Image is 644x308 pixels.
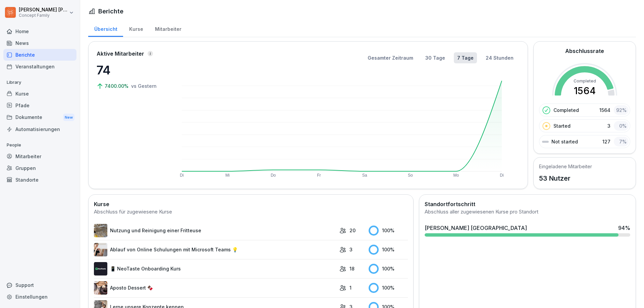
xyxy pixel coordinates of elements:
[369,245,408,255] div: 100 %
[98,7,123,16] h1: Berichte
[602,138,610,145] p: 127
[180,173,183,178] text: Di
[350,227,356,234] p: 20
[19,13,68,18] p: Concept Family
[362,173,367,178] text: Sa
[369,226,408,236] div: 100 %
[94,262,336,275] a: 📱 NeoTaste Onboarding Kurs
[553,107,579,114] p: Completed
[63,114,74,121] div: New
[618,224,630,232] div: 94 %
[551,138,578,145] p: Not started
[3,174,76,186] a: Standorte
[225,173,230,178] text: Mi
[3,111,76,124] a: DokumenteNew
[3,37,76,49] a: News
[350,265,355,272] p: 18
[453,173,459,178] text: Mo
[500,173,503,178] text: Di
[425,208,630,216] div: Abschluss aller zugewiesenen Kurse pro Standort
[97,61,164,79] p: 74
[149,20,187,37] a: Mitarbeiter
[94,208,408,216] div: Abschluss für zugewiesene Kurse
[425,224,527,232] div: [PERSON_NAME] [GEOGRAPHIC_DATA]
[614,137,629,146] div: 7 %
[3,111,76,124] div: Dokumente
[539,163,592,170] h5: Eingeladene Mitarbeiter
[3,100,76,111] a: Pfade
[94,281,336,295] a: Aposto Dessert 🍫
[97,50,144,58] p: Aktive Mitarbeiter
[369,264,408,274] div: 100 %
[19,7,68,13] p: [PERSON_NAME] [PERSON_NAME]
[3,25,76,37] a: Home
[565,47,604,55] h2: Abschlussrate
[350,284,352,291] p: 1
[539,173,592,183] p: 53 Nutzer
[614,121,629,131] div: 0 %
[3,77,76,88] p: Library
[425,200,630,208] h2: Standortfortschritt
[3,150,76,162] a: Mitarbeiter
[369,283,408,293] div: 100 %
[599,107,610,114] p: 1564
[422,221,633,239] a: [PERSON_NAME] [GEOGRAPHIC_DATA]94%
[105,82,130,89] p: 7400.00%
[3,61,76,72] a: Veranstaltungen
[3,291,76,303] a: Einstellungen
[3,140,76,150] p: People
[94,224,107,237] img: b2msvuojt3s6egexuweix326.png
[3,49,76,61] a: Berichte
[94,200,408,208] h2: Kurse
[553,122,571,129] p: Started
[131,82,157,89] p: vs Gestern
[88,20,123,37] a: Übersicht
[482,52,517,63] button: 24 Stunden
[3,88,76,100] a: Kurse
[454,52,477,63] button: 7 Tage
[364,52,417,63] button: Gesamter Zeitraum
[123,20,149,37] a: Kurse
[408,173,413,178] text: So
[94,243,107,256] img: e8eoks8cju23yjmx0b33vrq2.png
[607,122,610,129] p: 3
[3,162,76,174] a: Gruppen
[94,262,107,275] img: wogpw1ad3b6xttwx9rgsg3h8.png
[317,173,321,178] text: Fr
[94,224,336,237] a: Nutzung und Reinigung einer Fritteuse
[271,173,276,178] text: Do
[94,281,107,295] img: rj0yud9yw1p9s21ly90334le.png
[422,52,448,63] button: 30 Tage
[614,105,629,115] div: 92 %
[3,123,76,135] a: Automatisierungen
[3,279,76,291] div: Support
[350,246,353,253] p: 3
[94,243,336,256] a: Ablauf von Online Schulungen mit Microsoft Teams 💡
